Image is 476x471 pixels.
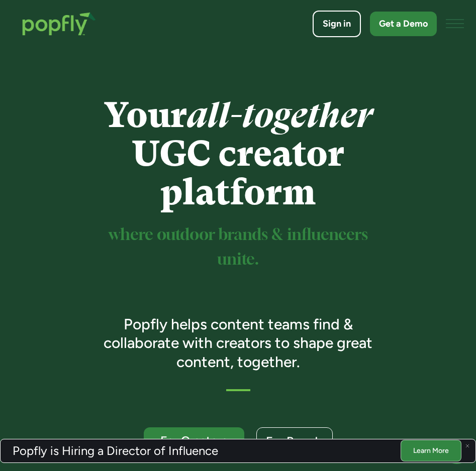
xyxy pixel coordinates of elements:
[323,18,351,30] div: Sign in
[99,315,378,372] h3: Popfly helps content teams find & collaborate with creators to shape great content, together.
[144,427,244,454] a: For Creators
[379,18,428,30] div: Get a Demo
[153,434,235,447] div: For Creators
[370,12,437,36] a: Get a Demo
[13,445,218,457] h3: Popfly is Hiring a Director of Influence
[99,96,378,212] h1: Your UGC creator platform
[187,95,372,136] em: all-together
[266,435,323,447] div: For Brands
[256,427,333,454] a: For Brands
[313,11,361,37] a: Sign in
[109,227,368,267] sup: where outdoor brands & influencers unite.
[401,440,461,461] a: Learn More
